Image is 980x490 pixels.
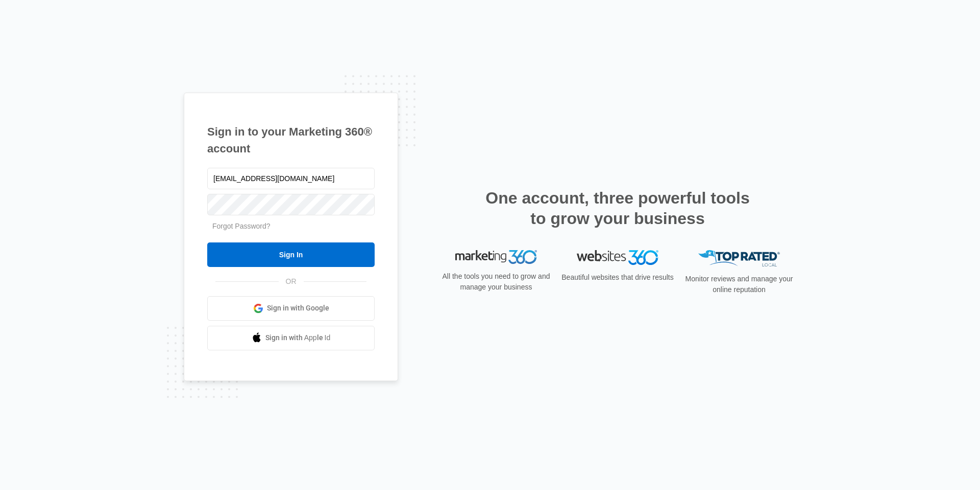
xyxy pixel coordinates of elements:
a: Sign in with Apple Id [207,326,375,350]
span: Sign in with Google [267,303,329,314]
img: Marketing 360 [455,250,537,264]
img: Websites 360 [577,250,658,265]
p: Monitor reviews and manage your online reputation [682,274,796,295]
a: Forgot Password? [212,222,271,230]
span: OR [279,276,304,287]
input: Email [207,168,375,189]
h2: One account, three powerful tools to grow your business [482,188,753,229]
a: Sign in with Google [207,296,375,321]
img: Top Rated Local [698,250,780,267]
p: Beautiful websites that drive results [560,272,675,283]
input: Sign In [207,242,375,267]
span: Sign in with Apple Id [265,332,331,343]
p: All the tools you need to grow and manage your business [439,271,553,293]
h1: Sign in to your Marketing 360® account [207,123,375,157]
